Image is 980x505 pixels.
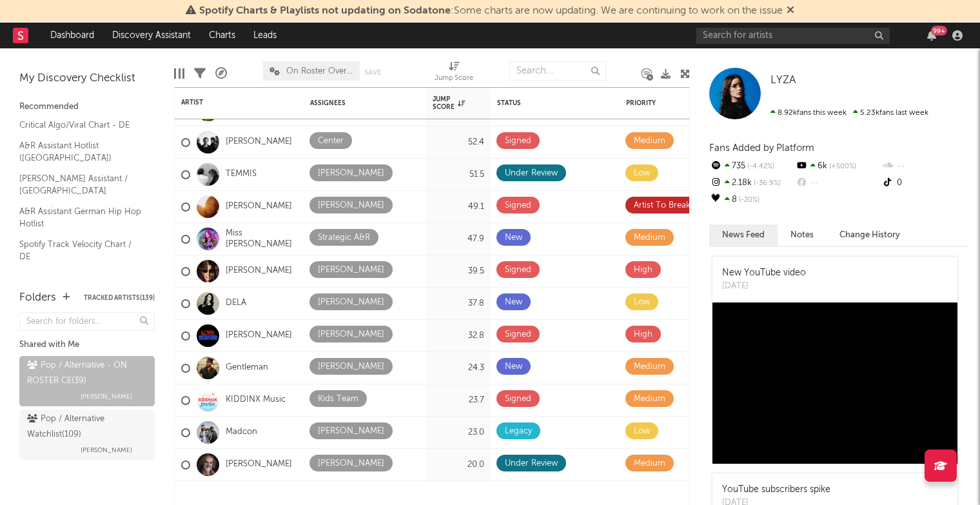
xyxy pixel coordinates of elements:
[19,337,155,353] div: Shared with Me
[737,197,759,204] span: -20 %
[827,224,913,246] button: Change History
[318,134,344,149] div: Center
[634,198,691,213] div: Artist To Break
[505,295,522,310] div: New
[433,296,484,312] div: 37.8
[226,427,257,438] a: Madcon
[181,99,278,106] div: Artist
[927,30,936,41] button: 99+
[433,328,484,344] div: 32.8
[435,71,473,86] div: Jump Score
[634,295,650,310] div: Low
[318,198,384,213] div: [PERSON_NAME]
[509,61,606,81] input: Search...
[81,389,132,404] span: [PERSON_NAME]
[226,201,292,212] a: [PERSON_NAME]
[433,167,484,183] div: 51.5
[745,163,774,170] span: -4.42 %
[318,327,384,342] div: [PERSON_NAME]
[318,166,384,181] div: [PERSON_NAME]
[27,411,144,442] div: Pop / Alternative Watchlist ( 109 )
[19,237,142,264] a: Spotify Track Velocity Chart / DE
[318,230,370,246] div: Strategic A&R
[103,23,200,48] a: Discovery Assistant
[310,99,400,107] div: Assignees
[27,358,144,389] div: Pop / Alternative - ON ROSTER CE ( 39 )
[19,118,142,132] a: Critical Algo/Viral Chart - DE
[505,359,522,375] div: New
[634,134,665,149] div: Medium
[244,23,286,48] a: Leads
[215,55,227,92] div: A&R Pipeline
[827,163,856,170] span: +500 %
[226,137,292,148] a: [PERSON_NAME]
[19,71,155,86] div: My Discovery Checklist
[709,224,778,246] button: News Feed
[634,391,665,407] div: Medium
[200,23,244,48] a: Charts
[226,395,286,406] a: KIDDINX Music
[634,166,650,181] div: Low
[505,198,531,213] div: Signed
[497,99,581,107] div: Status
[505,134,531,149] div: Signed
[199,6,451,16] span: Spotify Charts & Playlists not updating on Sodatone
[722,280,806,293] div: [DATE]
[770,75,796,86] span: LYZA
[634,424,650,439] div: Low
[722,266,806,280] div: New YouTube video
[634,456,665,471] div: Medium
[505,456,558,471] div: Under Review
[778,224,827,246] button: Notes
[19,139,142,165] a: A&R Assistant Hotlist ([GEOGRAPHIC_DATA])
[931,26,947,35] div: 99 +
[881,158,967,175] div: --
[433,95,465,111] div: Jump Score
[626,99,678,107] div: Priority
[19,99,155,115] div: Recommended
[722,483,830,497] div: YouTube subscribers spike
[318,262,384,278] div: [PERSON_NAME]
[226,459,292,470] a: [PERSON_NAME]
[19,204,142,231] a: A&R Assistant German Hip Hop Hotlist
[226,330,292,341] a: [PERSON_NAME]
[433,457,484,473] div: 20.0
[19,356,155,406] a: Pop / Alternative - ON ROSTER CE(39)[PERSON_NAME]
[318,295,384,310] div: [PERSON_NAME]
[41,23,103,48] a: Dashboard
[84,295,155,301] button: Tracked Artists(139)
[318,456,384,471] div: [PERSON_NAME]
[505,262,531,278] div: Signed
[364,69,381,76] button: Save
[19,312,155,331] input: Search for folders...
[505,391,531,407] div: Signed
[318,424,384,439] div: [PERSON_NAME]
[881,175,967,192] div: 0
[433,361,484,376] div: 24.3
[696,28,890,44] input: Search for artists
[505,327,531,342] div: Signed
[634,327,652,342] div: High
[634,359,665,375] div: Medium
[318,391,358,407] div: Kids Team
[226,266,292,277] a: [PERSON_NAME]
[634,262,652,278] div: High
[194,55,206,92] div: Filters
[318,359,384,375] div: [PERSON_NAME]
[634,230,665,246] div: Medium
[435,55,473,92] div: Jump Score
[433,135,484,150] div: 52.4
[709,192,795,208] div: 8
[286,67,353,75] span: On Roster Overview
[709,175,795,192] div: 2.18k
[19,290,56,306] div: Folders
[81,442,132,458] span: [PERSON_NAME]
[199,6,783,16] span: : Some charts are now updating. We are continuing to work on the issue
[226,362,268,373] a: Gentleman
[433,425,484,441] div: 23.0
[505,166,558,181] div: Under Review
[505,424,532,439] div: Legacy
[752,180,781,187] span: -36.9 %
[770,109,928,117] span: 5.23k fans last week
[505,230,522,246] div: New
